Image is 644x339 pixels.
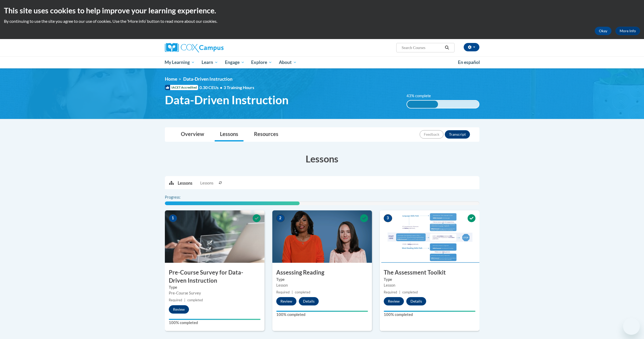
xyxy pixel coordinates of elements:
div: Pre-Course Survey [169,290,261,296]
span: | [292,290,293,294]
span: completed [402,290,418,294]
label: 100% completed [169,320,261,326]
span: Lessons [200,180,213,186]
h3: Assessing Reading [272,269,372,277]
span: | [399,290,400,294]
h3: Pre-Course Survey for Data-Driven Instruction [165,269,264,285]
span: | [184,298,185,302]
a: Home [165,76,177,82]
span: En español [458,59,480,65]
span: 0.30 CEUs [199,85,224,90]
iframe: Button to launch messaging window [623,318,640,335]
a: En español [454,57,483,68]
input: Search Courses [401,45,443,51]
h3: The Assessment Toolkit [380,269,479,277]
span: 1 [169,214,177,222]
label: Type [384,277,475,282]
a: Engage [221,56,248,68]
button: Details [406,297,426,305]
label: 100% completed [384,312,475,318]
span: IACET Accredited [165,85,198,90]
a: My Learning [161,56,198,68]
a: Overview [176,128,209,141]
label: 43% complete [407,93,437,99]
span: Required [169,298,182,302]
div: Lesson [276,282,368,288]
a: Learn [198,56,221,68]
a: Resources [249,128,284,141]
label: Type [169,285,261,290]
span: Engage [225,59,245,65]
button: Okay [595,27,611,35]
label: Type [276,277,368,282]
img: Course Image [380,210,479,263]
span: completed [187,298,203,302]
button: Review [384,297,404,305]
span: Data-Driven Instruction [165,93,289,107]
div: Main menu [157,56,487,68]
label: 100% completed [276,312,368,318]
img: Cox Campus [165,43,224,52]
span: • [220,85,222,90]
a: More Info [615,27,640,35]
span: Required [384,290,397,294]
label: Progress: [165,194,195,200]
span: Explore [251,59,272,65]
a: Lessons [215,128,243,141]
div: 43% complete [407,101,438,108]
h2: This site uses cookies to help improve your learning experience. [4,5,640,16]
span: 2 [276,214,285,222]
button: Details [299,297,319,305]
p: Lessons [178,180,192,186]
span: completed [295,290,310,294]
p: By continuing to use the site you agree to our use of cookies. Use the ‘More info’ button to read... [4,18,640,24]
span: About [279,59,297,65]
div: Your progress [276,311,368,312]
a: About [275,56,300,68]
a: Cox Campus [165,43,264,52]
button: Transcript [445,130,470,139]
button: Account Settings [464,43,479,51]
span: 3 [384,214,392,222]
span: Data-Driven Instruction [183,76,232,82]
button: Feedback [420,130,443,139]
button: Review [276,297,296,305]
div: Your progress [169,319,261,320]
button: Search [443,45,451,51]
img: Course Image [272,210,372,263]
span: Learn [202,59,218,65]
span: 3 Training Hours [224,85,254,90]
img: Course Image [165,210,264,263]
div: Lesson [384,282,475,288]
div: Your progress [384,311,475,312]
a: Explore [248,56,275,68]
button: Review [169,305,189,314]
span: My Learning [165,59,195,65]
span: Required [276,290,290,294]
h3: Lessons [165,152,479,165]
